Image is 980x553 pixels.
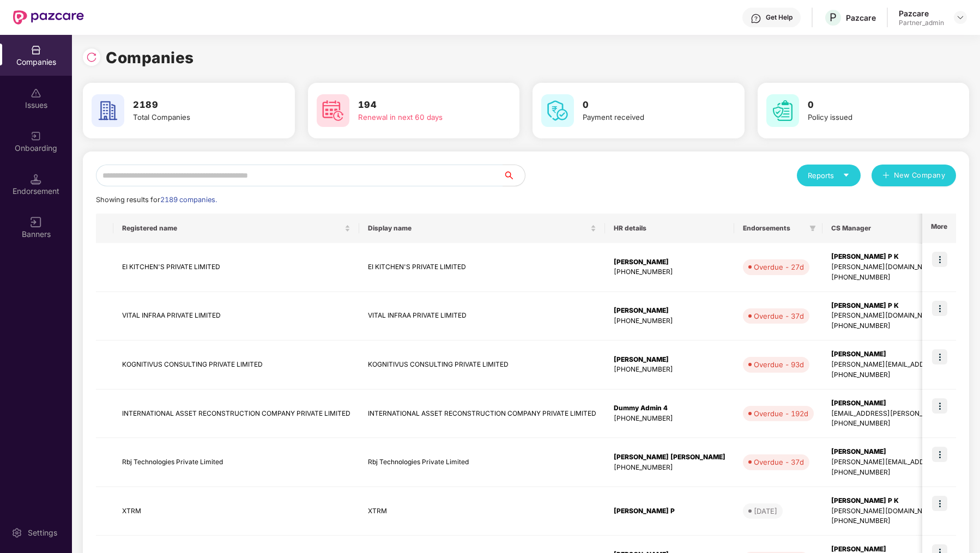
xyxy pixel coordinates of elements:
img: icon [932,398,947,414]
td: INTERNATIONAL ASSET RECONSTRUCTION COMPANY PRIVATE LIMITED [359,390,605,439]
td: VITAL INFRAA PRIVATE LIMITED [359,292,605,341]
div: [PHONE_NUMBER] [614,414,725,424]
div: [PERSON_NAME] [PERSON_NAME] [614,452,725,463]
td: EI KITCHEN'S PRIVATE LIMITED [359,243,605,292]
td: XTRM [113,487,359,536]
img: svg+xml;base64,PHN2ZyB4bWxucz0iaHR0cDovL3d3dy53My5vcmcvMjAwMC9zdmciIHdpZHRoPSI2MCIgaGVpZ2h0PSI2MC... [541,94,574,127]
img: svg+xml;base64,PHN2ZyB3aWR0aD0iMjAiIGhlaWdodD0iMjAiIHZpZXdCb3g9IjAgMCAyMCAyMCIgZmlsbD0ibm9uZSIgeG... [31,131,41,142]
span: New Company [894,170,946,181]
img: svg+xml;base64,PHN2ZyBpZD0iQ29tcGFuaWVzIiB4bWxucz0iaHR0cDovL3d3dy53My5vcmcvMjAwMC9zdmciIHdpZHRoPS... [31,45,41,56]
h1: Companies [106,46,194,70]
div: Overdue - 27d [754,262,804,272]
img: svg+xml;base64,PHN2ZyBpZD0iRHJvcGRvd24tMzJ4MzIiIHhtbG5zPSJodHRwOi8vd3d3LnczLm9yZy8yMDAwL3N2ZyIgd2... [956,13,965,22]
span: Registered name [122,224,342,233]
div: [PERSON_NAME] P [614,506,725,516]
div: Overdue - 93d [754,359,804,370]
img: New Pazcare Logo [13,10,84,25]
img: svg+xml;base64,PHN2ZyBpZD0iUmVsb2FkLTMyeDMyIiB4bWxucz0iaHR0cDovL3d3dy53My5vcmcvMjAwMC9zdmciIHdpZH... [86,52,97,63]
div: Settings [25,527,61,538]
img: icon [932,301,947,316]
div: Total Companies [133,112,259,123]
div: Dummy Admin 4 [614,403,725,414]
div: [PHONE_NUMBER] [614,316,725,326]
div: Get Help [766,13,793,22]
img: icon [932,349,947,364]
h3: 2189 [133,98,259,112]
div: Pazcare [899,8,944,19]
span: 2189 companies. [160,196,217,204]
h3: 0 [808,98,934,112]
div: Policy issued [808,112,934,123]
div: Overdue - 37d [754,457,804,467]
div: [PERSON_NAME] [614,306,725,316]
th: Display name [359,214,605,243]
h3: 194 [358,98,485,112]
span: plus [882,172,890,180]
button: plusNew Company [872,165,956,186]
div: [PHONE_NUMBER] [614,364,725,375]
img: svg+xml;base64,PHN2ZyBpZD0iSGVscC0zMngzMiIgeG1sbnM9Imh0dHA6Ly93d3cudzMub3JnLzIwMDAvc3ZnIiB3aWR0aD... [751,13,761,24]
div: Reports [808,170,850,181]
th: More [922,214,956,243]
img: icon [932,447,947,462]
div: [PERSON_NAME] [614,355,725,365]
span: Display name [368,224,588,233]
span: search [503,171,525,180]
span: P [830,11,837,24]
td: KOGNITIVUS CONSULTING PRIVATE LIMITED [113,341,359,390]
div: Renewal in next 60 days [358,112,485,123]
td: EI KITCHEN'S PRIVATE LIMITED [113,243,359,292]
img: svg+xml;base64,PHN2ZyB3aWR0aD0iMTQuNSIgaGVpZ2h0PSIxNC41IiB2aWV3Qm94PSIwIDAgMTYgMTYiIGZpbGw9Im5vbm... [31,174,41,185]
img: icon [932,252,947,267]
div: Overdue - 37d [754,311,804,321]
span: Endorsements [743,224,805,233]
th: HR details [605,214,734,243]
img: svg+xml;base64,PHN2ZyB4bWxucz0iaHR0cDovL3d3dy53My5vcmcvMjAwMC9zdmciIHdpZHRoPSI2MCIgaGVpZ2h0PSI2MC... [317,94,349,127]
img: svg+xml;base64,PHN2ZyBpZD0iSXNzdWVzX2Rpc2FibGVkIiB4bWxucz0iaHR0cDovL3d3dy53My5vcmcvMjAwMC9zdmciIH... [31,88,41,99]
div: [PERSON_NAME] [614,257,725,268]
button: search [503,165,525,186]
td: Rbj Technologies Private Limited [113,438,359,487]
img: svg+xml;base64,PHN2ZyB3aWR0aD0iMTYiIGhlaWdodD0iMTYiIHZpZXdCb3g9IjAgMCAxNiAxNiIgZmlsbD0ibm9uZSIgeG... [31,217,41,228]
span: caret-down [843,172,850,179]
span: filter [809,225,816,232]
td: Rbj Technologies Private Limited [359,438,605,487]
div: Payment received [583,112,709,123]
img: svg+xml;base64,PHN2ZyBpZD0iU2V0dGluZy0yMHgyMCIgeG1sbnM9Imh0dHA6Ly93d3cudzMub3JnLzIwMDAvc3ZnIiB3aW... [11,527,22,538]
td: KOGNITIVUS CONSULTING PRIVATE LIMITED [359,341,605,390]
img: svg+xml;base64,PHN2ZyB4bWxucz0iaHR0cDovL3d3dy53My5vcmcvMjAwMC9zdmciIHdpZHRoPSI2MCIgaGVpZ2h0PSI2MC... [92,94,124,127]
th: Registered name [113,214,359,243]
div: [PHONE_NUMBER] [614,267,725,277]
div: Pazcare [846,13,876,23]
div: [DATE] [754,506,777,516]
td: VITAL INFRAA PRIVATE LIMITED [113,292,359,341]
img: icon [932,496,947,511]
div: Overdue - 192d [754,408,808,419]
div: Partner_admin [899,19,944,27]
td: XTRM [359,487,605,536]
div: [PHONE_NUMBER] [614,463,725,473]
h3: 0 [583,98,709,112]
span: filter [807,222,818,235]
td: INTERNATIONAL ASSET RECONSTRUCTION COMPANY PRIVATE LIMITED [113,390,359,439]
img: svg+xml;base64,PHN2ZyB4bWxucz0iaHR0cDovL3d3dy53My5vcmcvMjAwMC9zdmciIHdpZHRoPSI2MCIgaGVpZ2h0PSI2MC... [766,94,799,127]
span: Showing results for [96,196,217,204]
